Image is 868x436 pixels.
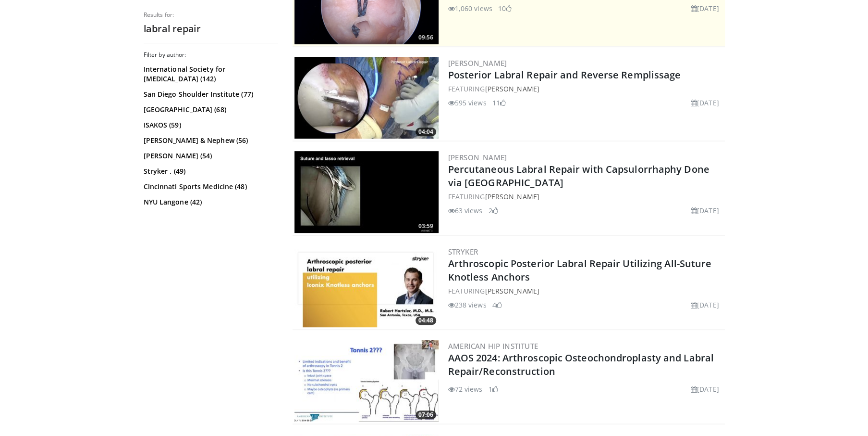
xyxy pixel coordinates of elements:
a: [PERSON_NAME] [485,286,539,295]
div: FEATURING [448,192,723,202]
a: 07:06 [294,340,439,422]
a: [PERSON_NAME] [448,58,507,68]
a: [PERSON_NAME] & Nephew (56) [144,136,276,145]
a: [PERSON_NAME] [485,84,539,93]
a: American Hip Institute [448,341,538,351]
li: 11 [492,98,506,108]
div: FEATURING [448,84,723,94]
a: 03:59 [294,151,439,233]
img: 4a9c8255-42a5-4df0-bd02-0727d23e0922.300x170_q85_crop-smart_upscale.jpg [294,340,439,422]
a: ISAKOS (59) [144,120,276,130]
span: 04:48 [416,316,436,325]
a: Posterior Labral Repair and Reverse Remplissage [448,68,681,81]
h3: Filter by author: [144,51,278,59]
li: 4 [492,300,502,310]
a: NYU Langone (42) [144,197,276,207]
li: 1 [489,384,498,394]
a: 04:04 [294,57,439,139]
li: 595 views [448,98,487,108]
span: 04:04 [416,128,436,136]
a: Stryker [448,247,478,256]
a: [PERSON_NAME] (54) [144,151,276,161]
a: Cincinnati Sports Medicine (48) [144,182,276,192]
li: [DATE] [691,3,719,13]
a: International Society for [MEDICAL_DATA] (142) [144,64,276,84]
li: [DATE] [691,300,719,310]
span: 03:59 [416,222,436,231]
li: [DATE] [691,205,719,216]
a: AAOS 2024: Arthroscopic Osteochondroplasty and Labral Repair/Reconstruction [448,351,714,378]
li: [DATE] [691,98,719,108]
h2: labral repair [144,23,278,35]
p: Results for: [144,11,278,19]
a: Percutaneous Labral Repair with Capsulorrhaphy Done via [GEOGRAPHIC_DATA] [448,163,709,189]
img: 6440c6e0-ba58-4209-981d-a048b277fbea.300x170_q85_crop-smart_upscale.jpg [294,57,439,139]
li: [DATE] [691,384,719,394]
a: San Diego Shoulder Institute (77) [144,90,276,99]
a: [GEOGRAPHIC_DATA] (68) [144,105,276,115]
li: 1,060 views [448,3,492,13]
li: 63 views [448,205,483,216]
span: 09:56 [416,33,436,42]
img: d2f6a426-04ef-449f-8186-4ca5fc42937c.300x170_q85_crop-smart_upscale.jpg [294,245,439,327]
span: 07:06 [416,410,436,419]
div: FEATURING [448,286,723,296]
a: Stryker . (49) [144,167,276,176]
li: 10 [498,3,512,13]
li: 238 views [448,300,487,310]
a: 04:48 [294,245,439,327]
a: [PERSON_NAME] [448,153,507,162]
a: Arthroscopic Posterior Labral Repair Utilizing All-Suture Knotless Anchors [448,257,712,283]
li: 2 [489,205,498,216]
li: 72 views [448,384,483,394]
img: 9a5278d4-e257-4f4f-9b41-f4ee74b47365.300x170_q85_crop-smart_upscale.jpg [294,151,439,233]
a: [PERSON_NAME] [485,192,539,201]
